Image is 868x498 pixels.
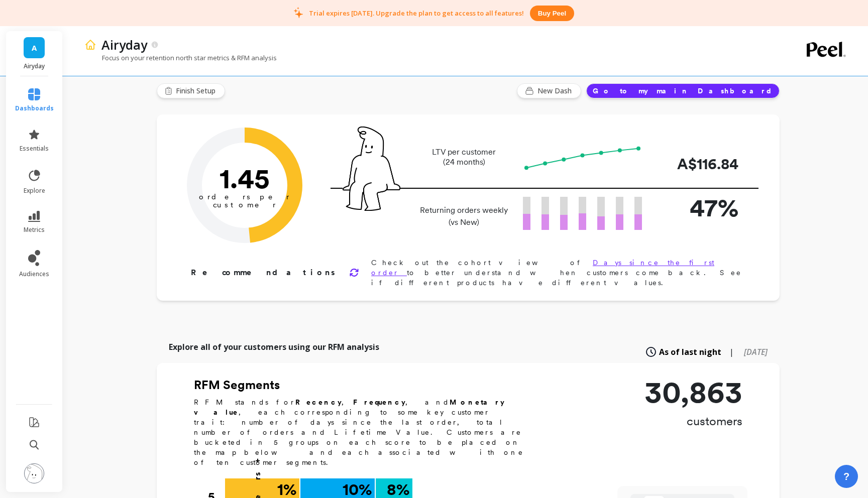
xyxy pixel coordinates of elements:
p: 8 % [387,481,409,497]
span: explore [24,187,45,195]
text: 1.45 [220,162,270,195]
img: profile picture [24,463,44,483]
p: Check out the cohort view of to better understand when customers come back. See if different prod... [371,258,747,288]
p: Trial expires [DATE]. Upgrade the plan to get access to all features! [309,9,524,18]
p: Recommendations [191,267,337,279]
p: Returning orders weekly (vs New) [417,204,511,228]
p: RFM stands for , , and , each corresponding to some key customer trait: number of days since the ... [194,397,535,467]
tspan: orders per [199,192,290,201]
b: Frequency [353,398,405,406]
span: As of last night [659,346,721,358]
button: New Dash [517,83,581,98]
p: 30,863 [644,377,742,407]
span: [DATE] [744,346,768,357]
b: Recency [295,398,342,406]
span: ? [843,469,849,483]
p: 10 % [343,481,372,497]
span: | [729,346,734,358]
button: Buy peel [530,6,574,21]
h2: RFM Segments [194,377,535,393]
p: 47% [658,189,738,226]
span: metrics [24,226,45,234]
p: Airyday [101,36,147,53]
span: Finish Setup [176,86,219,96]
button: Finish Setup [157,83,225,98]
button: Go to my main Dashboard [586,83,780,98]
span: essentials [20,145,49,153]
span: dashboards [15,104,54,112]
p: 1 % [277,481,296,497]
p: Explore all of your customers using our RFM analysis [169,341,379,353]
p: Airyday [16,62,53,70]
img: header icon [84,39,96,51]
tspan: customer [213,200,277,209]
p: LTV per customer (24 months) [417,147,511,167]
p: customers [644,413,742,429]
p: Focus on your retention north star metrics & RFM analysis [84,53,277,62]
span: A [32,42,37,54]
img: pal seatted on line [343,127,400,211]
button: ? [835,465,858,488]
span: audiences [19,270,49,278]
span: New Dash [537,86,575,96]
p: A$116.84 [658,153,738,175]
